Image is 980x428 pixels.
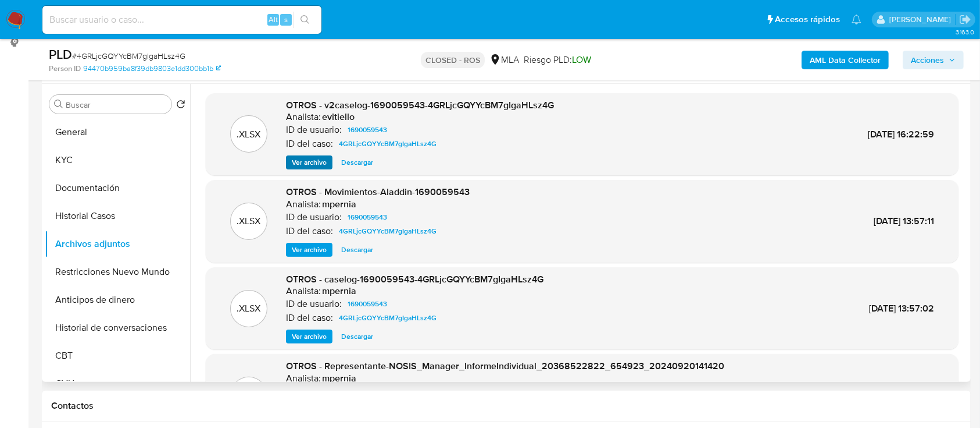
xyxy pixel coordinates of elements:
span: 4GRLjcGQYYcBM7gIgaHLsz4G [339,137,437,151]
button: Historial de conversaciones [45,314,190,342]
p: ID del caso: [286,312,333,324]
h6: mpernia [322,373,356,384]
span: Acciones [911,51,944,69]
p: ID de usuario: [286,124,342,136]
button: Ver archivo [286,330,332,344]
a: 94470b959ba8f39db9803e1dd300bb1b [83,63,221,74]
span: s [284,14,288,25]
button: Archivos adjuntos [45,230,190,258]
span: 1690059543 [348,210,387,224]
p: .XLSX [237,128,261,141]
button: Buscar [54,100,63,109]
span: Ver archivo [292,244,327,256]
a: 1690059543 [343,297,392,311]
span: Descargar [341,331,373,342]
span: OTROS - Representante-NOSIS_Manager_InformeIndividual_20368522822_654923_20240920141420 [286,359,724,373]
span: OTROS - v2caselog-1690059543-4GRLjcGQYYcBM7gIgaHLsz4G [286,98,554,112]
button: Ver archivo [286,243,332,257]
a: 1690059543 [343,123,392,137]
p: ID del caso: [286,225,333,237]
b: Person ID [49,63,81,74]
span: 3.163.0 [956,27,974,37]
button: Ver archivo [286,155,332,169]
button: Historial Casos [45,202,190,230]
button: CBT [45,342,190,370]
p: ID del caso: [286,138,333,150]
b: PLD [49,45,72,63]
button: AML Data Collector [802,51,889,69]
span: Ver archivo [292,157,327,168]
span: [DATE] 13:57:11 [874,214,934,228]
span: 4GRLjcGQYYcBM7gIgaHLsz4G [339,224,437,238]
h1: Contactos [51,400,961,412]
p: CLOSED - ROS [421,52,485,68]
span: 1690059543 [348,123,387,137]
h6: mpernia [322,285,356,297]
button: Acciones [903,51,964,69]
span: Descargar [341,244,373,256]
p: Analista: [286,373,321,384]
span: Riesgo PLD: [524,54,591,66]
p: .XLSX [237,215,261,228]
p: Analista: [286,111,321,123]
a: 4GRLjcGQYYcBM7gIgaHLsz4G [334,137,441,151]
button: General [45,118,190,146]
p: ezequiel.castrillon@mercadolibre.com [889,14,955,25]
a: 4GRLjcGQYYcBM7gIgaHLsz4G [334,311,441,325]
p: Analista: [286,285,321,297]
span: LOW [572,53,591,66]
span: Descargar [341,157,373,168]
span: OTROS - Movimientos-Aladdin-1690059543 [286,185,470,199]
span: OTROS - caselog-1690059543-4GRLjcGQYYcBM7gIgaHLsz4G [286,273,543,286]
button: Descargar [335,243,379,257]
div: MLA [489,54,519,66]
button: Descargar [335,155,379,169]
button: Volver al orden por defecto [176,100,185,112]
h6: evitiello [322,111,355,123]
p: Analista: [286,199,321,210]
button: KYC [45,146,190,174]
button: Documentación [45,174,190,202]
a: 4GRLjcGQYYcBM7gIgaHLsz4G [334,224,441,238]
span: # 4GRLjcGQYYcBM7gIgaHLsz4G [72,50,185,62]
span: 1690059543 [348,297,387,311]
a: Salir [959,13,971,26]
p: ID de usuario: [286,298,342,310]
span: Alt [269,14,278,25]
input: Buscar usuario o caso... [42,12,321,27]
input: Buscar [66,100,167,110]
span: 4GRLjcGQYYcBM7gIgaHLsz4G [339,311,437,325]
a: Notificaciones [852,15,861,24]
span: [DATE] 16:22:59 [868,128,934,141]
button: Descargar [335,330,379,344]
span: Ver archivo [292,331,327,342]
span: Accesos rápidos [775,13,840,26]
b: AML Data Collector [810,51,881,69]
button: CVU [45,370,190,398]
span: [DATE] 13:57:02 [869,302,934,315]
p: ID de usuario: [286,211,342,223]
h6: mpernia [322,199,356,210]
a: 1690059543 [343,210,392,224]
button: search-icon [293,12,317,28]
button: Restricciones Nuevo Mundo [45,258,190,286]
button: Anticipos de dinero [45,286,190,314]
p: .XLSX [237,302,261,315]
